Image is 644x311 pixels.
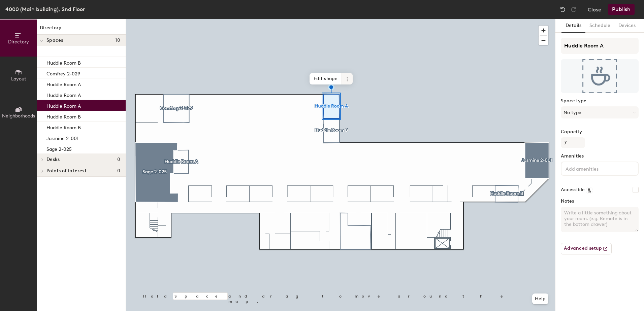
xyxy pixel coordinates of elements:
p: Huddle Room A [46,80,81,88]
div: 4000 (Main building), 2nd Floor [5,5,85,13]
button: Close [588,4,601,15]
p: Huddle Room B [46,58,81,66]
label: Notes [561,199,639,204]
p: Jasmine 2-001 [46,134,78,141]
h1: Directory [37,24,126,35]
img: Undo [559,6,566,13]
img: The space named Huddle Room A [561,59,639,93]
p: Huddle Room B [46,112,81,120]
button: Publish [608,4,635,15]
span: 0 [117,157,120,162]
span: 0 [117,168,120,174]
span: Desks [46,157,60,162]
span: Edit shape [310,73,342,84]
p: Sage 2-025 [46,144,72,152]
img: Redo [570,6,577,13]
span: Directory [8,39,29,45]
span: Layout [11,76,26,82]
label: Capacity [561,129,639,135]
button: Schedule [585,19,614,33]
span: Spaces [46,38,63,43]
button: Help [532,293,548,304]
label: Accessible [561,187,585,193]
button: Devices [614,19,640,33]
label: Amenities [561,153,639,159]
button: Details [561,19,585,33]
p: Comfrey 2-029 [46,69,80,77]
p: Huddle Room B [46,123,81,131]
p: Huddle Room A [46,91,81,98]
input: Add amenities [564,164,625,172]
button: Advanced setup [561,243,612,254]
span: Neighborhoods [2,113,35,119]
span: 10 [115,38,120,43]
p: Huddle Room A [46,101,81,109]
label: Space type [561,98,639,104]
button: No type [561,106,639,118]
span: Points of interest [46,168,87,174]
